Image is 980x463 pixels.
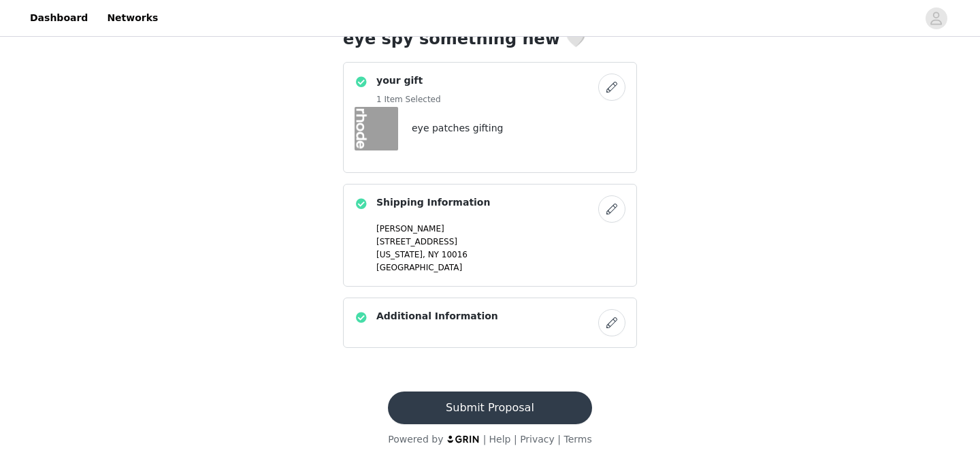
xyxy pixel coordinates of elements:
[343,184,637,287] div: Shipping Information
[514,434,517,445] span: |
[376,223,625,235] p: [PERSON_NAME]
[343,298,637,348] div: Additional Information
[428,250,439,259] span: NY
[442,250,468,259] span: 10016
[376,93,441,106] h5: 1 Item Selected
[22,3,96,33] a: Dashboard
[412,121,503,135] h4: eye patches gifting
[520,434,555,445] a: Privacy
[446,434,480,443] img: logo
[483,434,487,445] span: |
[388,434,443,445] span: Powered by
[343,62,637,173] div: your gift
[563,434,591,445] a: Terms
[930,7,943,29] div: avatar
[376,250,425,259] span: [US_STATE],
[376,74,441,88] h4: your gift
[376,309,498,323] h4: Additional Information
[489,434,511,445] a: Help
[99,3,166,33] a: Networks
[355,107,398,150] img: eye patches gifting
[557,434,561,445] span: |
[343,27,637,51] h1: eye spy something new 🤍
[388,392,591,424] button: Submit Proposal
[376,261,625,274] p: [GEOGRAPHIC_DATA]
[376,195,490,210] h4: Shipping Information
[376,236,625,248] p: [STREET_ADDRESS]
